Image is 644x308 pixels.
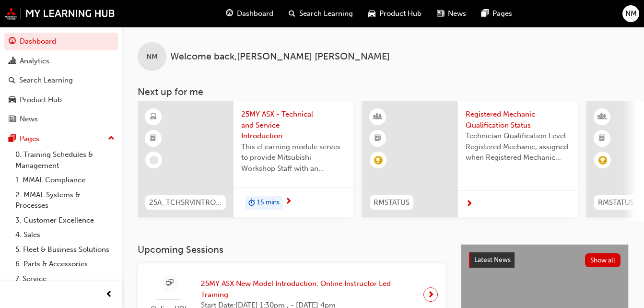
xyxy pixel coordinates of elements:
[374,197,410,208] span: RMSTATUS
[466,130,570,163] span: Technician Qualification Level: Registered Mechanic, assigned when Registered Mechanic modules ha...
[201,278,416,300] span: 25MY ASX New Model Introduction: Online Instructor Led Training
[622,5,639,22] button: NM
[20,133,39,144] div: Pages
[20,56,49,67] div: Analytics
[12,188,118,213] a: 2. MMAL Systems & Processes
[362,101,578,217] a: RMSTATUSRegistered Mechanic Qualification StatusTechnician Qualification Level: Registered Mechan...
[375,132,381,145] span: booktick-icon
[138,244,445,255] h3: Upcoming Sessions
[226,8,233,20] span: guage-icon
[12,227,118,242] a: 4. Sales
[237,8,273,19] span: Dashboard
[4,91,118,109] a: Product Hub
[9,135,16,143] span: pages-icon
[599,132,606,145] span: booktick-icon
[12,242,118,257] a: 5. Fleet & Business Solutions
[248,197,255,209] span: duration-icon
[4,31,118,130] button: DashboardAnalyticsSearch LearningProduct HubNews
[466,109,570,130] span: Registered Mechanic Qualification Status
[379,8,422,19] span: Product Hub
[466,200,473,209] span: next-icon
[375,111,381,123] span: learningResourceType_INSTRUCTOR_LED-icon
[150,111,157,123] span: learningResourceType_ELEARNING-icon
[170,51,390,62] span: Welcome back , [PERSON_NAME] [PERSON_NAME]
[166,277,173,289] span: sessionType_ONLINE_URL-icon
[218,4,281,24] a: guage-iconDashboard
[9,76,15,85] span: search-icon
[12,173,118,188] a: 1. MMAL Compliance
[368,8,375,20] span: car-icon
[374,156,383,165] span: learningRecordVerb_ACHIEVE-icon
[122,86,644,97] h3: Next up for me
[105,289,113,301] span: prev-icon
[599,111,606,123] span: learningResourceType_INSTRUCTOR_LED-icon
[299,8,353,19] span: Search Learning
[150,156,158,165] span: learningRecordVerb_NONE-icon
[427,288,434,301] span: next-icon
[598,156,607,165] span: learningRecordVerb_ACHIEVE-icon
[12,272,118,286] a: 7. Service
[138,101,353,217] a: 25A_TCHSRVINTRO_M25MY ASX - Technical and Service IntroductionThis eLearning module serves to pro...
[437,8,444,20] span: news-icon
[9,96,16,105] span: car-icon
[448,8,466,19] span: News
[4,71,118,89] a: Search Learning
[9,37,16,46] span: guage-icon
[150,132,157,145] span: booktick-icon
[585,253,621,267] button: Show all
[257,197,280,208] span: 15 mins
[481,8,489,20] span: pages-icon
[146,51,158,62] span: NM
[12,213,118,228] a: 3. Customer Excellence
[474,256,511,264] span: Latest News
[4,52,118,70] a: Analytics
[5,7,115,20] img: mmal
[4,130,118,148] button: Pages
[474,4,520,24] a: pages-iconPages
[289,8,295,20] span: search-icon
[241,109,346,142] span: 25MY ASX - Technical and Service Introduction
[469,252,621,268] a: Latest NewsShow all
[108,132,115,145] span: up-icon
[9,57,16,66] span: chart-icon
[19,75,73,86] div: Search Learning
[598,197,634,208] span: RMSTATUS
[625,8,637,19] span: NM
[12,147,118,173] a: 0. Training Schedules & Management
[4,110,118,128] a: News
[12,257,118,272] a: 6. Parts & Accessories
[241,142,346,174] span: This eLearning module serves to provide Mitsubishi Workshop Staff with an introduction to the 25M...
[492,8,512,19] span: Pages
[20,114,38,125] div: News
[361,4,429,24] a: car-iconProduct Hub
[9,115,16,124] span: news-icon
[281,4,361,24] a: search-iconSearch Learning
[285,198,292,206] span: next-icon
[429,4,474,24] a: news-iconNews
[149,197,222,208] span: 25A_TCHSRVINTRO_M
[4,33,118,50] a: Dashboard
[20,95,62,106] div: Product Hub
